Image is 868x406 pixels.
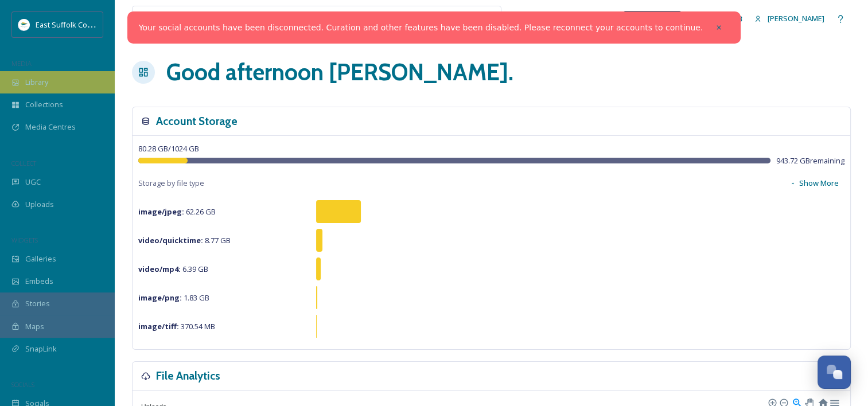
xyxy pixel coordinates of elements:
[818,356,851,389] button: Open Chat
[805,399,812,405] div: Panning
[25,321,44,332] span: Maps
[779,398,787,406] div: Zoom Out
[25,99,63,110] span: Collections
[18,19,30,30] img: ESC%20Logo.png
[138,292,182,303] strong: image/png :
[156,368,220,384] h3: File Analytics
[138,143,199,154] span: 80.28 GB / 1024 GB
[138,206,184,217] strong: image/jpeg :
[11,159,36,167] span: COLLECT
[11,236,38,244] span: WIDGETS
[776,155,844,166] span: 943.72 GB remaining
[25,77,48,88] span: Library
[138,235,203,245] strong: video/quicktime :
[11,59,32,68] span: MEDIA
[156,113,238,130] h3: Account Storage
[138,206,216,217] span: 62.26 GB
[25,276,53,287] span: Embeds
[25,122,76,132] span: Media Centres
[768,13,824,24] span: [PERSON_NAME]
[138,321,179,331] strong: image/tiff :
[25,253,56,264] span: Galleries
[25,298,50,309] span: Stories
[166,55,513,89] h1: Good afternoon [PERSON_NAME] .
[25,177,41,188] span: UGC
[138,321,215,331] span: 370.54 MB
[159,6,407,32] input: Search your library
[138,264,181,274] strong: video/mp4 :
[25,343,57,354] span: SnapLink
[36,19,103,30] span: East Suffolk Council
[11,380,34,389] span: SOCIALS
[139,22,703,34] a: Your social accounts have been disconnected. Curation and other features have been disabled. Plea...
[624,11,681,27] a: What's New
[768,398,776,406] div: Zoom In
[25,199,54,210] span: Uploads
[138,235,231,245] span: 8.77 GB
[428,7,495,30] a: View all files
[138,178,204,189] span: Storage by file type
[784,172,844,194] button: Show More
[749,7,830,30] a: [PERSON_NAME]
[138,264,208,274] span: 6.39 GB
[138,292,209,303] span: 1.83 GB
